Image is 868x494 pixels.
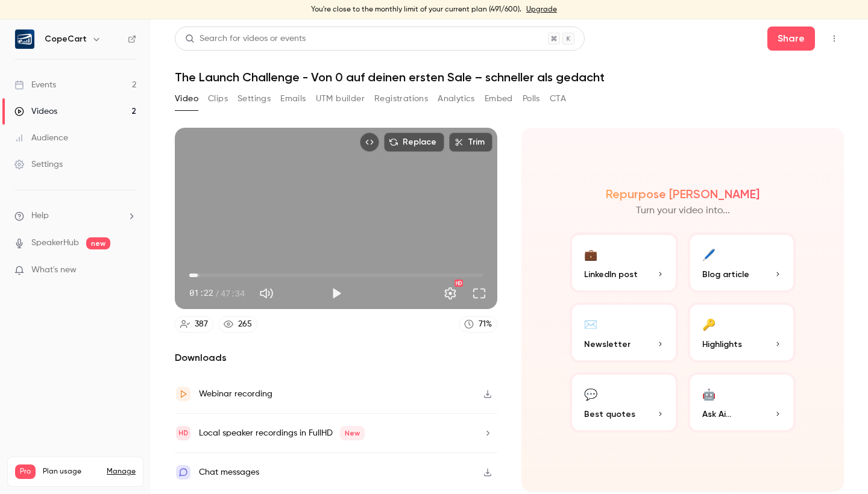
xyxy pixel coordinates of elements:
[107,467,136,477] a: Manage
[454,280,463,287] div: HD
[215,287,219,299] span: /
[688,233,796,293] button: 🖊️Blog article
[570,372,678,433] button: 💬Best quotes
[218,316,257,333] a: 265
[175,89,198,108] button: Video
[526,5,557,14] a: Upgrade
[31,210,49,222] span: Help
[459,316,497,333] a: 71%
[237,89,271,108] button: Settings
[584,245,597,263] div: 💼
[122,265,136,276] iframe: Noticeable Trigger
[199,465,259,480] div: Chat messages
[280,89,306,108] button: Emails
[14,158,63,170] div: Settings
[384,133,444,152] button: Replace
[523,89,540,108] button: Polls
[14,132,68,144] div: Audience
[45,33,87,45] h6: CopeCart
[14,210,136,222] li: help-dropdown-opener
[606,187,759,201] h2: Repurpose [PERSON_NAME]
[175,316,213,333] a: 387
[767,27,815,51] button: Share
[570,233,678,293] button: 💼LinkedIn post
[479,318,492,331] div: 71 %
[221,287,245,299] span: 47:34
[584,384,597,403] div: 💬
[825,29,844,48] button: Top Bar Actions
[31,264,77,277] span: What's new
[199,426,365,440] div: Local speaker recordings in FullHD
[702,245,715,263] div: 🖊️
[254,281,278,305] button: Mute
[438,89,475,108] button: Analytics
[449,133,492,152] button: Trim
[550,89,566,108] button: CTA
[189,287,213,299] span: 01:22
[485,89,513,108] button: Embed
[584,338,631,351] span: Newsletter
[584,268,638,281] span: LinkedIn post
[175,70,844,84] h1: The Launch Challenge - Von 0 auf deinen ersten Sale – schneller als gedacht
[324,281,348,305] button: Play
[185,33,306,45] div: Search for videos or events
[584,314,597,333] div: ✉️
[702,338,742,351] span: Highlights
[31,237,79,249] a: SpeakerHub
[86,237,110,249] span: new
[340,426,365,440] span: New
[688,372,796,433] button: 🤖Ask Ai...
[43,467,99,477] span: Plan usage
[688,302,796,363] button: 🔑Highlights
[15,464,36,479] span: Pro
[636,204,730,218] p: Turn your video into...
[360,133,379,152] button: Embed video
[570,302,678,363] button: ✉️Newsletter
[374,89,428,108] button: Registrations
[702,314,715,333] div: 🔑
[195,318,208,331] div: 387
[702,268,749,281] span: Blog article
[316,89,365,108] button: UTM builder
[175,351,497,365] h2: Downloads
[702,408,731,421] span: Ask Ai...
[702,384,715,403] div: 🤖
[584,408,635,421] span: Best quotes
[438,281,462,305] button: Settings
[238,318,252,331] div: 265
[189,287,245,299] div: 01:22
[467,281,491,305] button: Full screen
[15,30,34,49] img: CopeCart
[14,79,56,91] div: Events
[208,89,228,108] button: Clips
[14,105,57,117] div: Videos
[199,387,272,401] div: Webinar recording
